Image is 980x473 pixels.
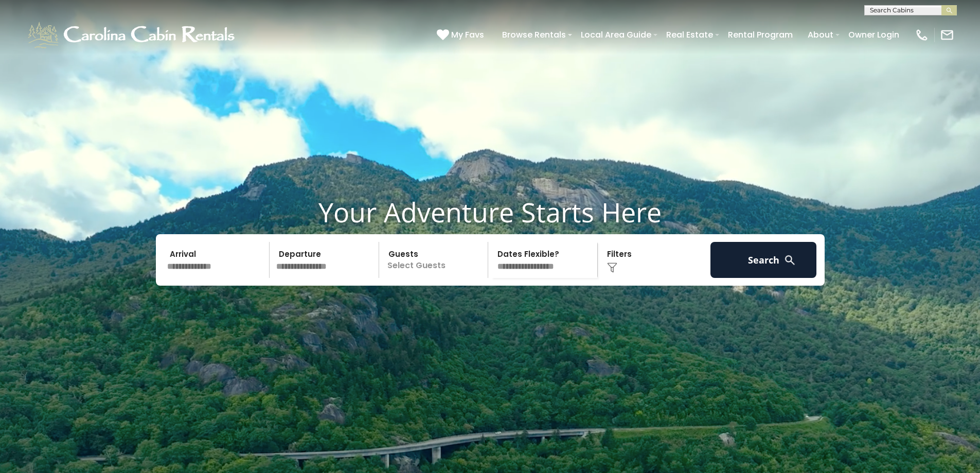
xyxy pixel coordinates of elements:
a: Owner Login [843,26,904,44]
span: My Favs [451,28,484,41]
h1: Your Adventure Starts Here [8,196,972,228]
a: Local Area Guide [576,26,656,44]
img: White-1-1-2.png [26,20,239,50]
a: Browse Rentals [497,26,571,44]
img: search-regular-white.png [783,254,796,267]
img: mail-regular-white.png [940,28,954,42]
a: Real Estate [661,26,718,44]
a: About [803,26,839,44]
p: Select Guests [382,242,488,278]
a: Rental Program [723,26,798,44]
button: Search [710,242,817,278]
img: filter--v1.png [607,262,617,273]
img: phone-regular-white.png [915,28,929,42]
a: My Favs [437,28,487,42]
